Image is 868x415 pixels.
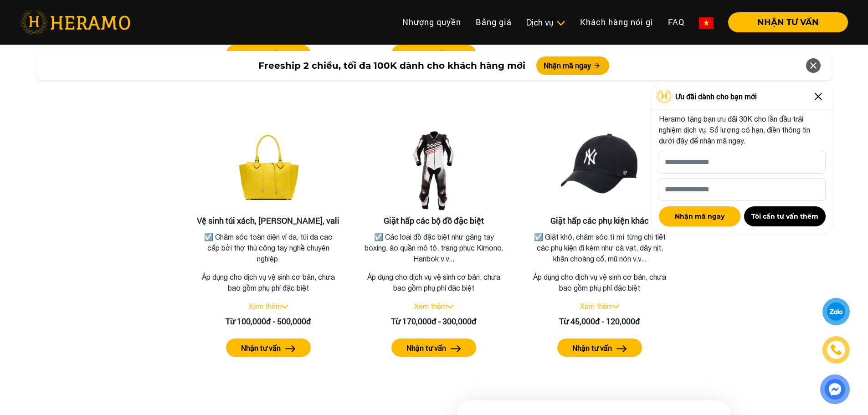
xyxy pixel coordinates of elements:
[675,91,757,102] span: Ưu đãi dành cho bạn mới
[721,18,848,26] a: NHẬN TƯ VẤN
[580,302,613,310] a: Xem thêm
[414,302,447,310] a: Xem thêm
[395,12,468,32] a: Nhượng quyền
[557,338,642,357] button: Nhận tư vấn
[527,338,672,357] a: Nhận tư vấn arrow
[831,344,842,355] img: phone-icon
[196,216,341,226] h3: Vệ sinh túi xách, [PERSON_NAME], vali
[282,305,288,308] img: arrow_down.svg
[744,206,826,226] button: Tôi cần tư vấn thêm
[362,315,507,328] div: Từ 170,000đ - 300,000đ
[527,216,672,226] h3: Giặt hấp các phụ kiện khác
[196,272,341,293] p: Áp dụng cho dịch vụ vệ sinh cơ bản, chưa bao gồm phụ phí đặc biệt
[391,338,476,357] button: Nhận tư vấn
[362,272,507,293] p: Áp dụng cho dịch vụ vệ sinh cơ bản, chưa bao gồm phụ phí đặc biệt
[616,345,627,352] img: arrow
[226,338,311,357] button: Nhận tư vấn
[573,12,661,32] a: Khách hàng nói gì
[447,305,453,308] img: arrow_down.svg
[554,125,645,216] img: Giặt hấp các phụ kiện khác
[223,125,314,216] img: Vệ sinh túi xách, balo, vali
[364,231,505,264] p: ☑️ Các loại đồ đặc biệt như găng tay boxing, áo quần mô tô, trang phục Kimono, Hanbok v.v...
[285,345,296,352] img: arrow
[451,345,461,352] img: arrow
[529,231,670,264] p: ☑️ Giặt khô, chăm sóc tỉ mỉ từng chi tiết các phụ kiện đi kèm như cà vạt, dây nịt, khăn choàng cổ...
[661,12,692,32] a: FAQ
[699,17,714,29] img: vn-flag.png
[656,90,673,103] img: Logo
[388,125,479,216] img: Giặt hấp các bộ đồ đặc biệt
[572,343,612,354] label: Nhận tư vấn
[196,338,341,357] a: Nhận tư vấn arrow
[362,338,507,357] a: Nhận tư vấn arrow
[659,206,740,226] button: Nhận mã ngay
[468,12,519,32] a: Bảng giá
[241,343,281,354] label: Nhận tư vấn
[249,302,282,310] a: Xem thêm
[824,338,848,362] a: phone-icon
[527,315,672,328] div: Từ 45,000đ - 120,000đ
[536,56,609,75] button: Nhận mã ngay
[196,315,341,328] div: Từ 100,000đ - 500,000đ
[198,231,339,264] p: ☑️ Chăm sóc toàn diện ví da, túi da cao cấp bởi thợ thủ công tay nghề chuyên nghiệp.
[659,113,826,146] p: Heramo tặng bạn ưu đãi 30K cho lần đầu trải nghiệm dịch vụ. Số lượng có hạn, điền thông tin dưới ...
[20,10,130,34] img: heramo-logo.png
[362,216,507,226] h3: Giặt hấp các bộ đồ đặc biệt
[811,89,826,104] img: Close
[406,343,446,354] label: Nhận tư vấn
[527,272,672,293] p: Áp dụng cho dịch vụ vệ sinh cơ bản, chưa bao gồm phụ phí đặc biệt
[728,12,848,32] button: NHẬN TƯ VẤN
[556,19,565,28] img: subToggleIcon
[258,59,525,72] span: Freeship 2 chiều, tối đa 100K dành cho khách hàng mới
[613,305,619,308] img: arrow_down.svg
[526,16,565,29] div: Dịch vụ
